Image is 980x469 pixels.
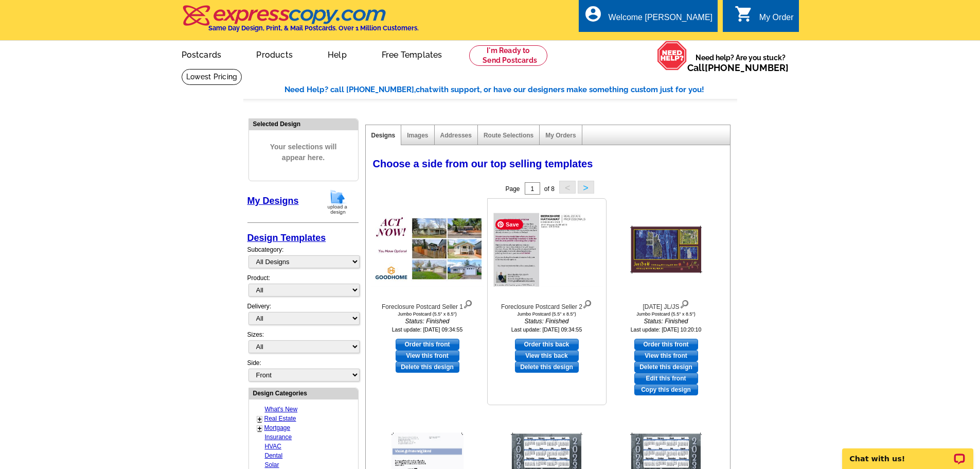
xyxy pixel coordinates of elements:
img: Foreclosure Postcard Seller 1 [371,213,484,286]
small: Last update: [DATE] 10:20:10 [631,326,702,333]
a: Products [240,42,309,66]
span: chat [416,85,432,94]
a: Postcards [165,42,238,66]
button: > [578,181,594,194]
a: My Orders [545,132,576,139]
a: Help [311,42,363,66]
div: Welcome [PERSON_NAME] [609,13,712,27]
a: Insurance [265,433,292,441]
span: Choose a side from our top selling templates [373,158,593,169]
span: Save [495,219,523,230]
span: of 8 [544,185,555,193]
img: view design details [680,298,689,309]
i: shopping_cart [735,5,753,23]
a: edit this design [634,373,698,384]
div: Product: [247,273,359,302]
i: Status: Finished [371,317,484,326]
div: Foreclosure Postcard Seller 1 [371,298,484,311]
a: Free Templates [365,42,459,66]
a: Addresses [440,132,472,139]
div: Jumbo Postcard (5.5" x 8.5") [610,311,723,317]
span: Your selections will appear here. [257,131,350,173]
a: use this design [515,339,579,350]
a: Design Templates [247,233,326,243]
a: + [258,424,262,432]
span: Need help? Are you stuck? [687,53,794,73]
a: View this front [634,350,698,361]
small: Last update: [DATE] 09:34:55 [392,326,463,333]
a: HVAC [265,443,281,450]
div: Design Categories [249,388,358,398]
i: account_circle [584,5,602,23]
i: Status: Finished [490,317,603,326]
div: Selected Design [249,119,358,129]
div: My Order [759,13,794,27]
a: My Designs [247,196,299,206]
iframe: LiveChat chat widget [835,437,980,469]
span: Call [687,62,789,73]
a: + [258,415,262,423]
span: Page [505,185,520,193]
a: View this front [396,350,459,361]
a: Route Selections [484,132,533,139]
div: Jumbo Postcard (5.5" x 8.5") [371,311,484,317]
a: View this back [515,350,579,361]
img: help [657,41,687,71]
a: Mortgage [264,424,291,431]
div: [DATE] JL/JS [610,298,723,311]
small: Last update: [DATE] 09:34:55 [511,326,582,333]
a: Dental [265,452,283,459]
a: [PHONE_NUMBER] [705,62,789,73]
img: Thanksgiving JL/JS [630,226,702,274]
img: view design details [463,298,473,309]
img: Foreclosure Postcard Seller 2 [490,213,603,286]
div: Delivery: [247,302,359,330]
img: upload-design [324,189,351,215]
a: Copy this design [634,384,698,395]
a: Real Estate [264,415,296,422]
div: Sizes: [247,330,359,358]
img: view design details [582,298,592,309]
div: Foreclosure Postcard Seller 2 [490,298,603,311]
a: Designs [371,132,396,139]
a: shopping_cart My Order [735,11,794,24]
div: Side: [247,358,359,383]
button: < [559,181,576,194]
i: Status: Finished [610,317,723,326]
a: Delete this design [515,361,579,373]
a: Same Day Design, Print, & Mail Postcards. Over 1 Million Customers. [182,12,419,32]
div: Need Help? call [PHONE_NUMBER], with support, or have our designers make something custom just fo... [284,84,737,96]
a: What's New [265,406,298,413]
div: Subcategory: [247,245,359,273]
a: use this design [634,339,698,350]
a: use this design [396,339,459,350]
h4: Same Day Design, Print, & Mail Postcards. Over 1 Million Customers. [208,24,419,32]
a: Images [407,132,428,139]
a: Delete this design [634,361,698,373]
div: Jumbo Postcard (5.5" x 8.5") [490,311,603,317]
a: Delete this design [396,361,459,373]
a: Solar [265,461,279,468]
